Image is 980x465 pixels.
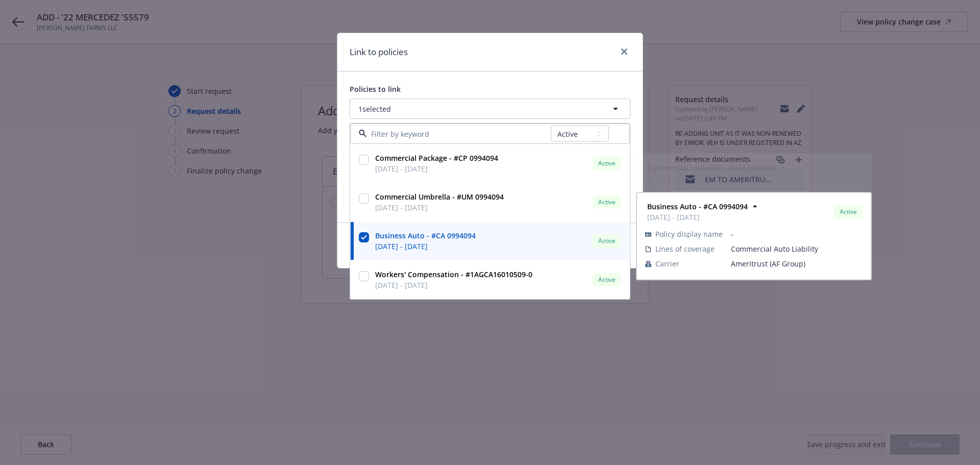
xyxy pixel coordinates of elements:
span: [DATE] - [DATE] [647,173,776,184]
strong: Workers' Compensation - #1AGCA16010509-0 [375,270,532,279]
span: Active [838,207,859,216]
input: Filter by keyword [367,129,551,139]
span: [DATE] - [DATE] [375,280,532,290]
strong: Business Auto - #CA 0994094 [375,231,476,240]
span: Active [597,236,617,246]
span: Active [597,198,617,207]
span: [DATE] - [DATE] [647,212,748,223]
span: Carrier [655,258,679,269]
span: [DATE] - [DATE] [375,241,476,252]
span: Commercial Auto Liability [731,243,863,254]
span: [DATE] - [DATE] [375,163,498,174]
span: Active [838,168,859,178]
strong: Commercial Package - #CP 0994094 [375,153,498,163]
span: Active [597,159,617,168]
span: [DATE] - [DATE] [375,202,504,213]
span: 1 selected [358,104,391,114]
span: Policy display name [655,229,723,239]
span: Policies to link [350,84,401,94]
span: Ameritrust (AF Group) [731,258,863,269]
span: Policy display name [655,190,723,201]
button: 1selected [350,99,630,119]
strong: Commercial Umbrella - #UM 0994094 [375,192,504,202]
span: Lines of coverage [655,243,715,254]
strong: Commercial Umbrella - #UM 0994094 [647,163,776,173]
h1: Link to policies [350,45,408,59]
strong: Business Auto - #CA 0994094 [647,202,748,211]
span: Active [597,275,617,284]
a: close [618,45,630,58]
span: - [731,229,863,239]
span: - [731,190,863,201]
